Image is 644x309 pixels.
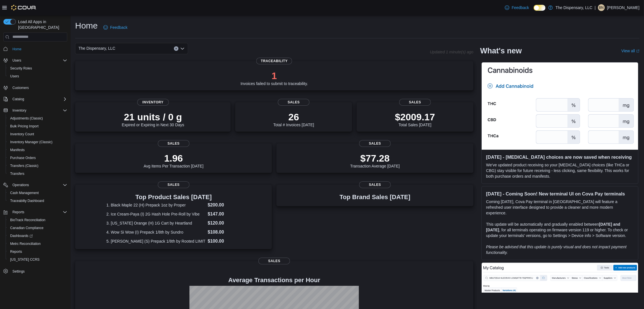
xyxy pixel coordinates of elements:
[10,191,39,195] span: Cash Management
[10,209,27,216] button: Reports
[241,70,308,86] div: Invoices failed to submit to traceability.
[10,241,41,246] span: Metrc Reconciliation
[10,74,19,79] span: Users
[8,115,67,122] span: Adjustments (Classic)
[359,181,391,188] span: Sales
[1,208,69,216] button: Reports
[8,147,67,153] span: Manifests
[10,66,32,71] span: Security Roles
[534,5,545,11] input: Dark Mode
[8,162,67,169] span: Transfers (Classic)
[6,240,69,248] button: Metrc Reconciliation
[8,123,41,130] a: Bulk Pricing Import
[340,194,411,201] h3: Top Brand Sales [DATE]
[395,111,435,123] p: $2009.17
[106,202,206,208] dt: 1. Black Maple 22 (H) Prepack 1oz by Proper
[8,115,45,122] a: Adjustments (Classic)
[6,248,69,256] button: Reports
[6,122,69,130] button: Bulk Pricing Import
[10,124,39,129] span: Bulk Pricing Import
[10,140,53,144] span: Inventory Manager (Classic)
[350,153,400,168] div: Transaction Average [DATE]
[10,164,38,168] span: Transfers (Classic)
[486,154,634,160] h3: [DATE] - [MEDICAL_DATA] choices are now saved when receiving
[6,64,69,72] button: Security Roles
[486,245,626,255] em: Please be advised that this update is purely visual and does not impact payment functionality.
[1,84,69,92] button: Customers
[512,5,529,10] span: Feedback
[8,248,24,255] a: Reports
[158,181,189,188] span: Sales
[6,72,69,80] button: Users
[10,234,33,238] span: Dashboards
[598,4,605,11] div: Benjamin Nichols
[1,45,69,53] button: Home
[8,154,67,161] span: Purchase Orders
[106,211,206,217] dt: 2. Ice Cream-Paya (I) 2G Hash Hole Pre-Roll by Vibe
[174,46,178,51] button: Clear input
[8,131,36,138] a: Inventory Count
[158,140,189,147] span: Sales
[8,225,67,231] span: Canadian Compliance
[8,65,67,72] span: Security Roles
[556,4,592,11] p: The Dispensary, LLC
[10,268,27,275] a: Settings
[208,211,241,217] dd: $147.00
[10,57,23,64] button: Users
[273,111,314,127] div: Total # Invoices [DATE]
[8,131,67,138] span: Inventory Count
[486,162,634,179] p: We've updated product receiving so your [MEDICAL_DATA] choices (like THCa or CBG) stay visible fo...
[122,111,184,123] p: 21 units / 0 g
[10,45,67,53] span: Home
[486,199,634,216] p: Coming [DATE], Cova Pay terminal in [GEOGRAPHIC_DATA] will feature a refreshed user interface des...
[12,183,29,187] span: Operations
[8,170,27,177] a: Transfers
[503,2,531,13] a: Feedback
[12,269,25,274] span: Settings
[78,45,115,52] span: The Dispensary, LLC
[10,218,45,222] span: BioTrack Reconciliation
[486,221,634,238] p: This update will be automatically and gradually enabled between , for all terminals operating on ...
[8,197,67,204] span: Traceabilty Dashboard
[6,138,69,146] button: Inventory Manager (Classic)
[106,194,241,201] h3: Top Product Sales [DATE]
[8,248,67,255] span: Reports
[8,232,35,239] a: Dashboards
[6,224,69,232] button: Canadian Compliance
[12,58,21,63] span: Users
[8,139,55,145] a: Inventory Manager (Classic)
[8,217,67,223] span: BioTrack Reconciliation
[101,22,130,33] a: Feedback
[8,256,67,263] span: Washington CCRS
[359,140,391,147] span: Sales
[16,19,67,30] span: Load All Apps in [GEOGRAPHIC_DATA]
[10,46,24,53] a: Home
[12,97,24,101] span: Catalog
[208,202,241,208] dd: $200.00
[6,189,69,197] button: Cash Management
[241,70,308,81] p: 1
[8,217,48,223] a: BioTrack Reconciliation
[144,153,204,164] p: 1.96
[10,182,31,188] button: Operations
[6,170,69,178] button: Transfers
[12,108,26,113] span: Inventory
[1,267,69,275] button: Settings
[12,47,21,51] span: Home
[180,46,185,51] button: Open list of options
[12,210,24,214] span: Reports
[75,20,98,31] h1: Home
[6,216,69,224] button: BioTrack Reconciliation
[106,220,206,226] dt: 3. [US_STATE] Orange (H) 1G Cart by Heartland
[1,106,69,114] button: Inventory
[599,4,604,11] span: BN
[8,139,67,145] span: Inventory Manager (Classic)
[8,240,67,247] span: Metrc Reconciliation
[10,226,43,230] span: Canadian Compliance
[10,107,67,114] span: Inventory
[8,123,67,130] span: Bulk Pricing Import
[273,111,314,123] p: 26
[8,154,38,161] a: Purchase Orders
[80,277,469,284] h4: Average Transactions per Hour
[1,56,69,64] button: Users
